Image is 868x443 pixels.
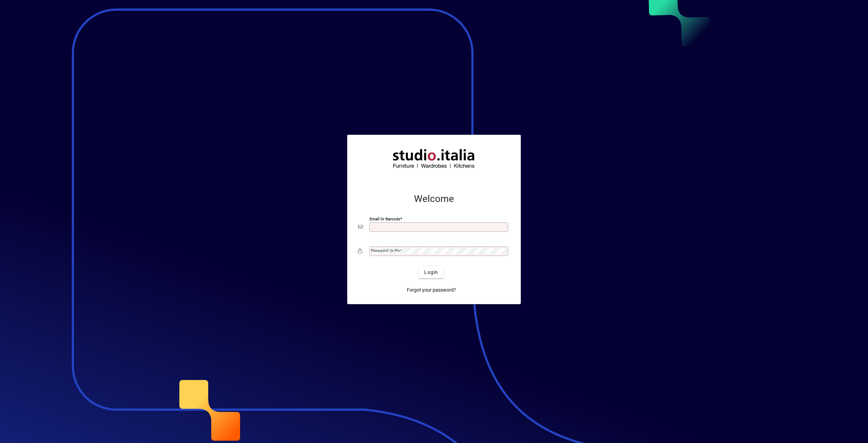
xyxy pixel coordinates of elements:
span: Forgot your password? [407,287,456,294]
span: Login [424,269,438,276]
h2: Welcome [358,193,510,205]
button: Login [419,266,443,278]
mat-label: Email or Barcode [370,217,400,221]
a: Forgot your password? [404,284,459,296]
mat-label: Password or Pin [371,248,400,253]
